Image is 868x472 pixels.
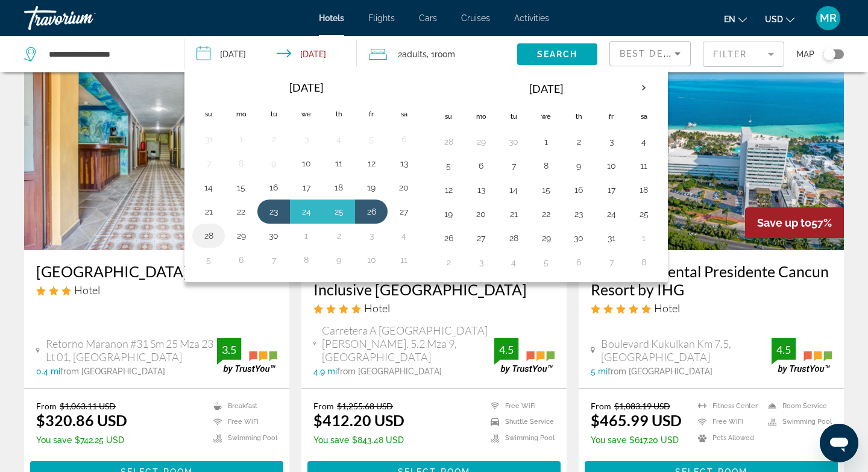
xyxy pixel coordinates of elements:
div: 5 star Hotel [591,301,832,315]
button: Day 17 [297,179,316,196]
button: Day 20 [471,206,491,222]
button: Next month [627,74,660,102]
span: USD [765,14,783,24]
button: Day 4 [329,131,348,148]
button: Day 8 [297,251,316,268]
button: Day 11 [394,251,414,268]
button: Day 8 [231,155,251,172]
button: Day 9 [569,157,588,174]
span: Search [537,49,578,59]
button: Day 7 [504,157,523,174]
button: Day 21 [504,206,523,222]
button: Day 17 [602,181,621,198]
li: Pets Allowed [692,433,762,443]
button: Day 2 [569,133,588,150]
a: [GEOGRAPHIC_DATA] [36,262,277,280]
span: Cars [419,13,437,23]
button: Day 13 [394,155,414,172]
button: Day 5 [199,251,218,268]
ins: $412.20 USD [313,411,404,429]
button: Day 28 [439,133,458,150]
span: You save [591,435,626,445]
div: 57% [745,207,844,238]
button: Day 2 [329,227,348,244]
button: Day 2 [439,254,458,271]
button: Day 7 [264,251,283,268]
button: Day 1 [634,230,653,247]
button: Day 3 [602,133,621,150]
button: Day 6 [569,254,588,271]
button: Day 3 [471,254,491,271]
button: Day 5 [439,157,458,174]
button: Day 22 [231,203,251,220]
img: trustyou-badge.svg [217,338,277,374]
span: Best Deals [620,49,682,58]
span: Save up to [757,216,811,229]
img: trustyou-badge.svg [772,338,832,374]
span: from [GEOGRAPHIC_DATA] [608,367,712,376]
span: Room [435,49,455,59]
button: Day 14 [199,179,218,196]
span: 5 mi [591,367,608,376]
a: Hotels [319,13,344,23]
button: Day 26 [362,203,381,220]
button: Day 20 [394,179,414,196]
button: Day 28 [504,230,523,247]
button: Day 19 [439,206,458,222]
img: Hotel image [579,57,844,250]
iframe: Button to launch messaging window [820,424,858,462]
button: Day 12 [362,155,381,172]
button: Day 23 [264,203,283,220]
button: Travelers: 2 adults, 0 children [357,36,517,72]
h3: InterContinental Presidente Cancun Resort by IHG [591,262,832,298]
button: Day 31 [602,230,621,247]
button: Day 1 [231,131,251,148]
button: Day 18 [329,179,348,196]
div: 3 star Hotel [36,283,277,297]
img: trustyou-badge.svg [494,338,555,374]
li: Swimming Pool [762,417,832,427]
span: You save [313,435,349,445]
button: Day 29 [536,230,556,247]
div: 4 star Hotel [313,301,555,315]
button: Day 10 [297,155,316,172]
button: Day 10 [602,157,621,174]
li: Free WiFi [207,417,277,427]
span: from [GEOGRAPHIC_DATA] [337,367,442,376]
li: Fitness Center [692,401,762,411]
div: 4.5 [772,342,796,357]
span: Retorno Maranon #31 Sm 25 Mza 23 Lt 01, [GEOGRAPHIC_DATA] [46,337,217,363]
li: Swimming Pool [207,433,277,443]
button: Day 6 [471,157,491,174]
button: Day 16 [569,181,588,198]
button: Day 14 [504,181,523,198]
button: Day 28 [199,227,218,244]
button: Day 24 [602,206,621,222]
p: $843.48 USD [313,435,404,445]
button: Day 30 [569,230,588,247]
button: Day 1 [536,133,556,150]
span: , 1 [427,46,455,63]
button: Day 13 [471,181,491,198]
button: Change currency [765,10,794,28]
li: Free WiFi [692,417,762,427]
span: 2 [398,46,427,63]
button: Day 12 [439,181,458,198]
span: From [591,401,611,411]
button: User Menu [813,5,844,31]
button: Day 25 [634,206,653,222]
del: $1,255.68 USD [337,401,393,411]
div: 4.5 [494,342,518,357]
li: Swimming Pool [485,433,555,443]
button: Day 1 [297,227,316,244]
p: $742.25 USD [36,435,127,445]
button: Day 18 [634,181,653,198]
span: Hotel [74,283,100,297]
span: From [36,401,57,411]
button: Filter [703,41,784,68]
span: Hotel [364,301,390,315]
li: Shuttle Service [485,417,555,427]
button: Day 7 [199,155,218,172]
button: Day 3 [297,131,316,148]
